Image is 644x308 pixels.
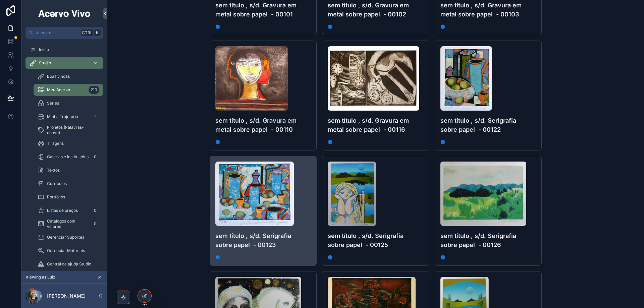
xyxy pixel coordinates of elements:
[91,206,99,214] div: 0
[91,220,99,228] div: 0
[34,111,103,123] a: Minha Trajetória2
[440,116,536,134] h4: sem título , s/d. Serigrafia sobre papel - 00122
[215,116,311,134] h4: sem título , s/d. Gravura em metal sobre papel - 00110
[47,154,89,160] span: Galerias e Instituições
[34,151,103,163] a: Galerias e Instituições0
[435,156,542,266] a: sem-título-,-sd-Gravura-em-metal-sobre-papel----00126-web.jpgsem título , s/d. Serigrafia sobre p...
[34,137,103,149] a: Tiragens
[47,125,97,135] span: Projetos (Palavras-chave)
[215,139,311,145] span: 🔵
[440,1,536,19] h4: sem título , s/d. Gravura em metal sobre papel - 00103
[47,114,78,119] span: Minha Trajetória
[328,255,424,260] span: 🔵
[47,87,70,93] span: Meu Acervo
[25,44,103,56] a: Início
[215,231,311,249] h4: sem título , s/d. Serigrafia sobre papel - 00123
[47,293,86,299] p: [PERSON_NAME]
[95,30,100,36] span: K
[440,255,536,260] span: 🔵
[435,41,542,150] a: sem-título-,-sd-Gravura-em-metal-sobre-papel----00122-web.jpgsem título , s/d. Serigrafia sobre p...
[34,231,103,243] a: Gerenciar Suportes
[440,46,492,111] img: sem-título-,-sd-Gravura-em-metal-sobre-papel----00122-web.jpg
[47,219,89,229] span: Catalogos com valores
[328,1,424,19] h4: sem título , s/d. Gravura em metal sobre papel - 00102
[440,24,536,29] span: 🔵
[215,255,311,260] span: 🔵
[215,162,294,226] img: sem-título-,-sd-Gravura-em-metal-sobre-papel----00123-web.jpg
[34,218,103,230] a: Catalogos com valores0
[47,261,91,267] span: Central de ajuda Studio
[34,84,103,96] a: Meu Acervo210
[34,164,103,176] a: Textos
[47,208,78,213] span: Listas de preços
[215,46,288,111] img: sem-título-,-sd-Gravura-em-metal-sobre-papel----00110-web.jpg
[39,47,49,52] span: Início
[47,101,59,106] span: Séries
[34,245,103,257] a: Gerenciar Materiais
[47,235,84,240] span: Gerenciar Suportes
[328,24,424,29] span: 🔵
[47,74,70,79] span: Boas vindas
[34,178,103,190] a: Curriculos
[37,8,92,19] img: App logo
[47,141,64,146] span: Tiragens
[34,97,103,109] a: Séries
[210,156,317,266] a: sem-título-,-sd-Gravura-em-metal-sobre-papel----00123-web.jpgsem título , s/d. Serigrafia sobre p...
[210,41,317,150] a: sem-título-,-sd-Gravura-em-metal-sobre-papel----00110-web.jpgsem título , s/d. Gravura em metal s...
[34,258,103,270] a: Central de ajuda Studio
[440,139,536,145] span: 🔵
[34,70,103,82] a: Boas vindas
[25,274,55,280] span: Viewing as Luiz
[91,113,99,121] div: 2
[34,204,103,217] a: Listas de preços0
[47,181,67,186] span: Curriculos
[328,231,424,249] h4: sem título , s/d. Serigrafia sobre papel - 00125
[47,168,60,173] span: Textos
[25,27,103,39] button: Jump to...CtrlK
[440,162,526,226] img: sem-título-,-sd-Gravura-em-metal-sobre-papel----00126-web.jpg
[215,24,311,29] span: 🔵
[89,86,99,94] div: 210
[47,194,65,200] span: Portfólios
[91,153,99,161] div: 0
[328,139,424,145] span: 🔵
[322,156,429,266] a: sem-título-,-sd-Gravura-em-metal-sobre-papel----00125-web.jpgsem título , s/d. Serigrafia sobre p...
[322,41,429,150] a: sem-título-,-sd-Gravura-em-metal-sobre-papel----00116-web.jpgsem título , s/d. Gravura em metal s...
[36,30,78,36] span: Jump to...
[215,1,311,19] h4: sem título , s/d. Gravura em metal sobre papel - 00101
[328,162,376,226] img: sem-título-,-sd-Gravura-em-metal-sobre-papel----00125-web.jpg
[328,46,419,111] img: sem-título-,-sd-Gravura-em-metal-sobre-papel----00116-web.jpg
[440,231,536,249] h4: sem título , s/d. Serigrafia sobre papel - 00126
[39,60,51,66] span: Studio
[21,39,107,271] div: scrollable content
[81,29,93,36] span: Ctrl
[25,57,103,69] a: Studio
[47,248,85,253] span: Gerenciar Materiais
[34,191,103,203] a: Portfólios
[328,116,424,134] h4: sem título , s/d. Gravura em metal sobre papel - 00116
[34,124,103,136] a: Projetos (Palavras-chave)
